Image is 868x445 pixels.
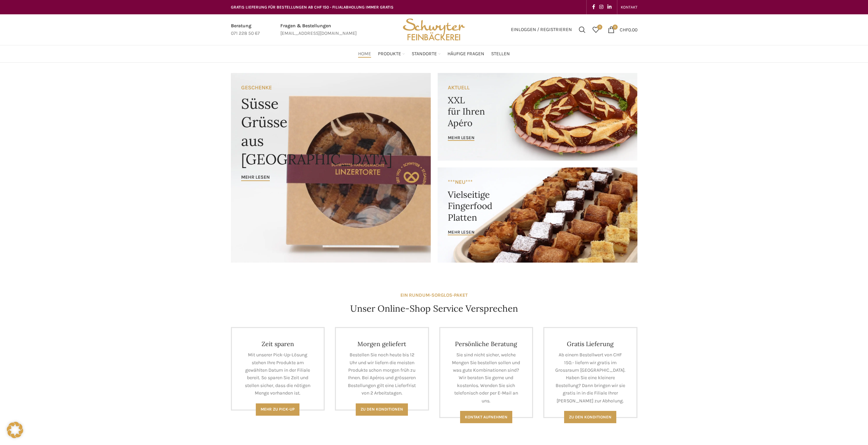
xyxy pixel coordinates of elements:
a: Home [358,47,371,61]
h4: Gratis Lieferung [555,340,626,348]
span: Zu den konditionen [569,415,612,419]
span: Einloggen / Registrieren [511,27,572,32]
a: Produkte [378,47,405,61]
p: Bestellen Sie noch heute bis 12 Uhr und wir liefern die meisten Produkte schon morgen früh zu Ihn... [346,351,418,397]
span: Mehr zu Pick-Up [261,407,295,412]
a: Banner link [438,73,637,161]
a: 0 CHF0.00 [604,23,641,36]
a: Facebook social link [590,2,597,12]
a: KONTAKT [621,0,637,14]
a: Zu den konditionen [564,411,616,423]
a: Häufige Fragen [447,47,484,61]
a: Einloggen / Registrieren [507,23,575,36]
a: Instagram social link [597,2,605,12]
span: Stellen [491,51,510,57]
div: Secondary navigation [617,0,641,14]
h4: Zeit sparen [242,340,314,348]
a: Stellen [491,47,510,61]
span: Home [358,51,371,57]
h4: Unser Online-Shop Service Versprechen [350,302,518,315]
span: Produkte [378,51,401,57]
a: Kontakt aufnehmen [460,411,512,423]
a: Banner link [231,73,431,263]
span: Kontakt aufnehmen [465,415,507,419]
a: Linkedin social link [605,2,614,12]
a: Site logo [400,26,467,32]
span: 0 [597,25,602,30]
p: Sie sind nicht sicher, welche Mengen Sie bestellen sollen und was gute Kombinationen sind? Wir be... [451,351,522,405]
a: Suchen [575,23,589,36]
div: Meine Wunschliste [589,23,603,36]
a: Infobox link [231,22,260,38]
span: Zu den Konditionen [361,407,403,412]
a: Standorte [412,47,441,61]
a: Banner link [438,167,637,263]
h4: Morgen geliefert [346,340,418,348]
span: 0 [613,25,618,30]
h4: Persönliche Beratung [451,340,522,348]
span: KONTAKT [621,5,637,10]
span: GRATIS LIEFERUNG FÜR BESTELLUNGEN AB CHF 150 - FILIALABHOLUNG IMMER GRATIS [231,5,394,10]
span: Häufige Fragen [447,51,484,57]
img: Bäckerei Schwyter [400,14,467,45]
a: Zu den Konditionen [356,403,408,416]
span: Standorte [412,51,437,57]
p: Ab einem Bestellwert von CHF 150.- liefern wir gratis im Grossraum [GEOGRAPHIC_DATA]. Haben Sie e... [555,351,626,405]
div: Main navigation [227,47,641,61]
span: CHF [620,27,628,32]
strong: EIN RUNDUM-SORGLOS-PAKET [400,292,468,298]
a: Infobox link [280,22,357,38]
bdi: 0.00 [620,27,637,32]
p: Mit unserer Pick-Up-Lösung stehen Ihre Produkte am gewählten Datum in der Filiale bereit. So spar... [242,351,314,397]
a: 0 [589,23,603,36]
a: Mehr zu Pick-Up [256,403,299,416]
